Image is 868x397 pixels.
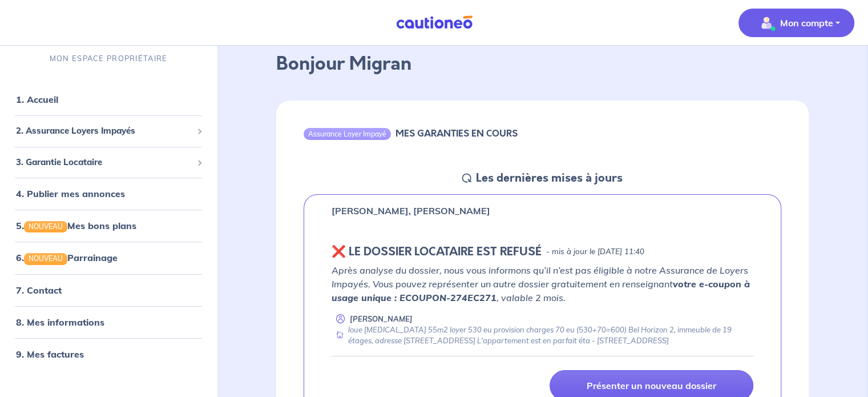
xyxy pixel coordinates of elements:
p: [PERSON_NAME], [PERSON_NAME] [332,204,490,218]
div: Assurance Loyer Impayé [304,128,391,139]
h5: ❌️️ LE DOSSIER LOCATAIRE EST REFUSÉ [332,245,542,259]
div: 6.NOUVEAUParrainage [5,247,212,270]
a: 1. Accueil [16,94,58,106]
span: 2. Assurance Loyers Impayés [16,125,192,138]
p: [PERSON_NAME] [350,314,413,324]
p: - mis à jour le [DATE] 11:40 [546,246,644,258]
div: 8. Mes informations [5,311,212,334]
div: state: REJECTED, Context: NEW,CHOOSE-CERTIFICATE,RELATIONSHIP,LESSOR-DOCUMENTS [332,245,753,259]
div: 1. Accueil [5,89,212,111]
a: 5.NOUVEAUMes bons plans [16,220,136,232]
img: Cautioneo [391,15,477,30]
button: illu_account_valid_menu.svgMon compte [738,9,854,37]
a: 6.NOUVEAUParrainage [16,252,118,264]
div: 3. Garantie Locataire [5,151,212,174]
p: MON ESPACE PROPRIÉTAIRE [50,54,167,65]
p: Mon compte [780,16,833,30]
p: Présenter un nouveau dossier [587,380,716,391]
span: 3. Garantie Locataire [16,156,192,169]
div: 7. Contact [5,279,212,302]
p: Bonjour Migran [276,50,809,78]
p: Après analyse du dossier, nous vous informons qu’il n’est pas éligible à notre Assurance de Loyer... [332,263,753,304]
div: 5.NOUVEAUMes bons plans [5,215,212,238]
a: 4. Publier mes annonces [16,189,125,200]
a: 9. Mes factures [16,348,84,360]
div: 4. Publier mes annonces [5,183,212,206]
div: 9. Mes factures [5,343,212,366]
strong: votre e-coupon à usage unique : ECOUPON-274EC271 [332,278,750,303]
a: 8. Mes informations [16,316,104,328]
h6: MES GARANTIES EN COURS [395,128,518,139]
img: illu_account_valid_menu.svg [757,14,776,32]
div: 2. Assurance Loyers Impayés [5,121,212,143]
a: 7. Contact [16,284,62,296]
h5: Les dernières mises à jours [476,171,623,185]
div: loue [MEDICAL_DATA] 55m2 loyer 530 eu provision charges 70 eu (530+70=600) Bel Horizon 2, immeubl... [332,324,753,347]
